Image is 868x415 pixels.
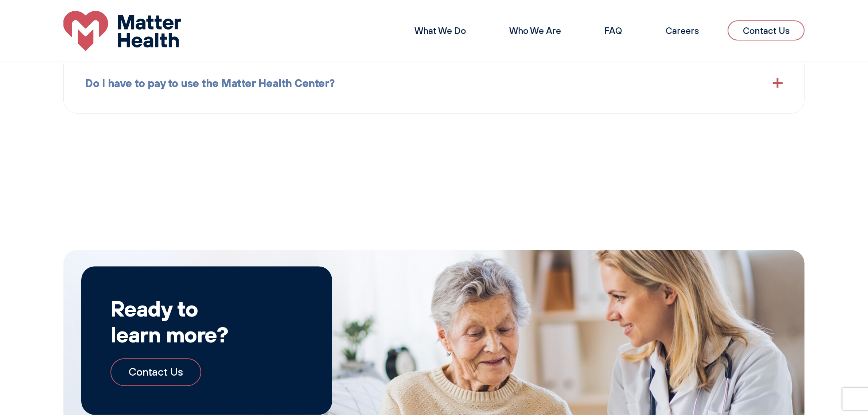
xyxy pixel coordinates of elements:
a: What We Do [414,25,466,36]
a: Contact Us [728,20,805,40]
span: Do I have to pay to use the Matter Health Center? [85,74,335,92]
a: FAQ [604,25,622,36]
h2: Ready to learn more? [110,295,304,348]
a: Who We Are [509,25,561,36]
a: Contact Us [110,358,202,386]
a: Careers [666,25,699,36]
